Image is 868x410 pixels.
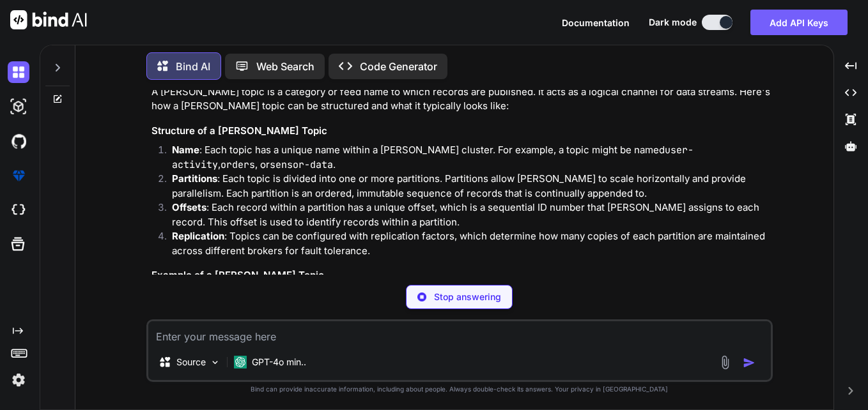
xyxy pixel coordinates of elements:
p: GPT-4o min.. [252,356,306,368]
p: Stop answering [434,291,501,303]
button: Add API Keys [750,10,848,35]
p: Bind AI [176,59,210,74]
code: orders [221,158,255,171]
img: attachment [718,355,732,370]
img: cloudideIcon [8,199,29,221]
img: darkAi-studio [8,96,29,118]
p: Bind can provide inaccurate information, including about people. Always double-check its answers.... [146,384,773,394]
strong: Offsets [172,201,206,213]
p: : Topics can be configured with replication factors, which determine how many copies of each part... [172,229,770,258]
img: darkChat [8,61,29,83]
code: sensor-data [270,158,333,171]
p: A [PERSON_NAME] topic is a category or feed name to which records are published. It acts as a log... [151,85,770,114]
strong: Name [172,144,199,156]
img: premium [8,165,29,186]
img: settings [8,369,29,391]
p: Source [176,356,206,368]
span: Documentation [562,17,630,28]
img: Bind AI [10,10,87,29]
img: icon [743,356,756,369]
button: Documentation [562,16,630,29]
img: githubDark [8,130,29,152]
p: Web Search [256,59,314,74]
p: Code Generator [360,59,437,74]
p: : Each topic has a unique name within a [PERSON_NAME] cluster. For example, a topic might be name... [172,143,770,172]
h3: Example of a [PERSON_NAME] Topic [151,268,770,283]
img: GPT-4o mini [234,356,247,368]
code: user-activity [172,144,694,171]
h3: Structure of a [PERSON_NAME] Topic [151,124,770,139]
p: : Each record within a partition has a unique offset, which is a sequential ID number that [PERSO... [172,201,770,229]
strong: Partitions [172,172,217,185]
span: Dark mode [649,16,697,29]
img: Pick Models [210,357,221,368]
strong: Replication [172,230,224,242]
p: : Each topic is divided into one or more partitions. Partitions allow [PERSON_NAME] to scale hori... [172,172,770,201]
